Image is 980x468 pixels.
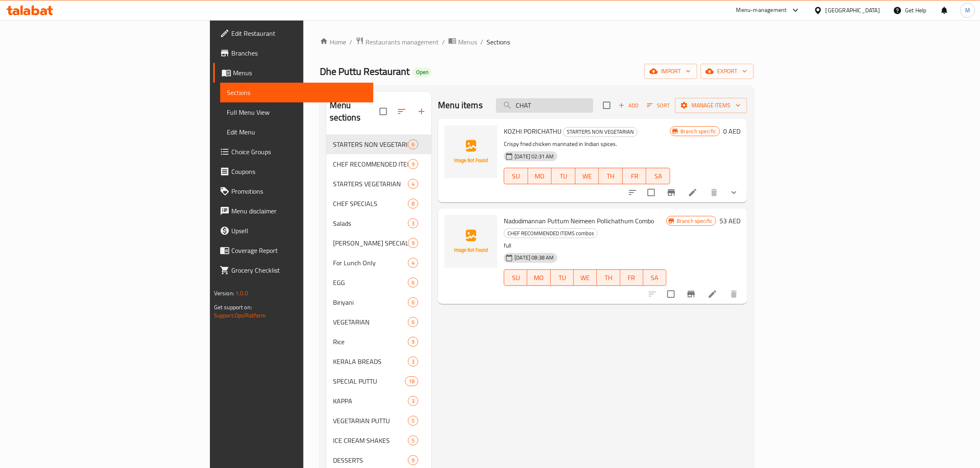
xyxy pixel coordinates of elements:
[227,127,367,137] span: Edit Menu
[487,37,510,47] span: Sections
[408,337,418,347] div: items
[326,431,432,450] div: ICE CREAM SHAKES5
[458,37,477,47] span: Menus
[528,168,552,184] button: MO
[651,66,691,76] span: import
[729,188,739,197] svg: Show Choices
[413,67,432,77] div: Open
[615,99,642,112] span: Add item
[504,215,654,227] span: Nadodimannan Puttum Neimeen Pollichathum Combo
[661,183,681,202] button: Branch-specific-item
[333,337,408,347] div: Rice
[445,125,497,178] img: KOZHI PORICHATHU
[408,259,418,267] span: 4
[675,98,747,113] button: Manage items
[333,139,408,149] span: STARTERS NON VEGETARIAN
[708,289,717,299] a: Edit menu item
[356,37,439,47] a: Restaurants management
[555,170,572,182] span: TU
[504,229,597,238] span: CHEF RECOMMENDED ITEMS combos
[965,6,970,15] span: M
[333,455,408,465] span: DESSERTS
[227,88,367,97] span: Sections
[598,97,615,114] span: Select section
[408,199,418,209] div: items
[649,170,667,182] span: SA
[405,378,418,385] span: 18
[600,272,617,284] span: TH
[599,168,623,184] button: TH
[333,416,408,426] span: VEGETARIAN PUTTU
[213,241,374,260] a: Coverage Report
[615,99,642,112] button: Add
[213,142,374,162] a: Choice Groups
[579,170,596,182] span: WE
[231,28,367,38] span: Edit Restaurant
[724,284,744,304] button: delete
[326,391,432,411] div: KAPPA3
[326,411,432,431] div: VEGETARIAN PUTTU5
[408,297,418,307] div: items
[333,297,408,307] span: Biriyani
[220,122,374,142] a: Edit Menu
[645,64,697,79] button: import
[213,260,374,280] a: Grocery Checklist
[214,310,266,321] a: Support.OpsPlatform
[333,179,408,189] span: STARTERS VEGETARIAN
[408,180,418,188] span: 4
[333,199,408,209] div: CHEF SPECIALS
[701,64,754,79] button: export
[681,284,701,304] button: Branch-specific-item
[326,292,432,312] div: Biriyani6
[333,436,408,445] span: ICE CREAM SHAKES
[333,396,408,406] span: KAPPA
[231,48,367,58] span: Branches
[642,184,660,201] span: Select to update
[617,101,640,110] span: Add
[235,288,248,299] span: 1.0.0
[563,127,637,137] span: STARTERS NON VEGETARIAN
[213,23,374,43] a: Edit Restaurant
[333,159,408,169] span: CHEF RECOMMENDED ITEMS combos
[408,417,418,425] span: 5
[326,253,432,273] div: For Lunch Only4
[408,455,418,465] div: items
[643,269,666,286] button: SA
[333,238,408,248] span: [PERSON_NAME] SPECIALITIES
[231,167,367,176] span: Coupons
[333,258,408,268] span: For Lunch Only
[333,376,405,386] div: SPECIAL PUTTU
[551,269,574,286] button: TU
[320,37,754,47] nav: breadcrumb
[504,139,670,149] p: Crispy fried chicken marinated in Indian spices.
[333,317,408,327] span: VEGETARIAN
[531,170,549,182] span: MO
[408,416,418,426] div: items
[227,107,367,117] span: Full Menu View
[233,68,367,78] span: Menus
[626,170,643,182] span: FR
[408,437,418,445] span: 5
[408,179,418,189] div: items
[408,218,418,228] div: items
[704,183,724,202] button: delete
[214,288,234,299] span: Version:
[623,183,642,202] button: sort-choices
[724,183,744,202] button: show more
[507,272,524,284] span: SU
[214,302,252,313] span: Get support on:
[531,272,547,284] span: MO
[408,278,418,287] div: items
[231,186,367,196] span: Promotions
[213,63,374,83] a: Menus
[333,218,408,228] span: Salads
[647,272,663,284] span: SA
[326,273,432,292] div: EGG6
[507,170,524,182] span: SU
[504,125,561,137] span: KOZHI PORICHATHU
[646,168,670,184] button: SA
[552,168,575,184] button: TU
